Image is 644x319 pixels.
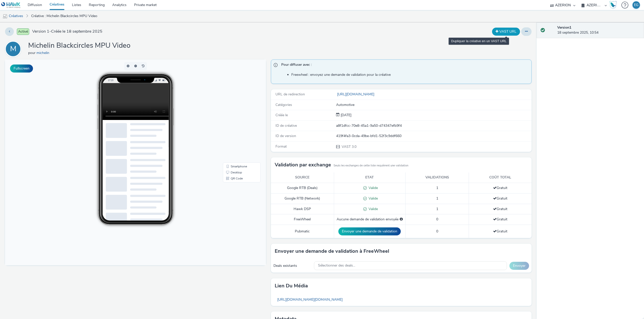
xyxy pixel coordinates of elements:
[557,25,640,35] div: 18 septembre 2025, 10:54
[275,161,331,169] h3: Validation par exchange
[275,134,296,138] span: ID de version
[28,41,131,50] h1: Michelin Blackcircles MPU Video
[219,110,255,116] li: Desktop
[436,185,438,190] span: 1
[367,196,378,201] span: Valide
[226,117,238,120] span: QR Code
[291,72,529,77] li: Freewheel : envoyez une demande de validation pour la créative
[492,28,520,36] button: VAST URL
[271,183,334,193] td: Google RTB (Deals)
[493,229,507,234] span: Gratuit
[609,1,617,9] img: Hawk Academy
[271,172,334,183] th: Source
[509,262,529,270] button: Envoyer
[273,263,311,268] div: Deals existants
[36,50,51,55] a: michelin
[336,123,531,128] div: a8f1dfcc-70e8-45a1-9a50-d74347efb9f4
[271,204,334,214] td: Hawk DSP
[336,134,531,139] div: 419f4fa3-0cda-49be-bfd1-52f3c9ddf660
[340,113,351,117] span: [DATE]
[609,1,619,9] a: Hawk Academy
[271,193,334,204] td: Google RTB (Network)
[337,217,403,222] div: Aucune demande de validation envoyée
[5,46,23,51] a: M
[338,227,401,235] button: Envoyer une demande de validation
[271,214,334,225] td: FreeWheel
[275,113,288,117] span: Créée le
[367,185,378,190] span: Valide
[436,229,438,234] span: 0
[29,10,100,22] a: Créative : Michelin Blackcircles MPU Video
[17,28,29,35] span: Activé
[436,207,438,211] span: 1
[336,92,376,97] a: [URL][DOMAIN_NAME]
[275,282,308,290] h3: Lien du média
[493,207,507,211] span: Gratuit
[275,247,389,255] h3: Envoyer une demande de validation à FreeWheel
[226,105,242,108] span: Smartphone
[281,62,527,69] span: Pour diffuser avec :
[405,172,469,183] th: Validations
[275,102,292,107] span: Catégories
[219,116,255,122] li: QR Code
[469,172,532,183] th: Coût total
[367,207,378,211] span: Valide
[318,264,355,268] span: Sélectionner des deals...
[341,144,356,149] span: VAST 3.0
[557,25,571,30] strong: Version 1
[219,104,255,110] li: Smartphone
[28,50,36,55] span: pour
[634,1,638,9] div: EG
[32,29,102,34] span: Version 1 - Créée le 18 septembre 2025
[493,217,507,222] span: Gratuit
[103,19,108,22] span: 17:20
[275,144,287,149] span: Format
[10,42,16,56] div: M
[275,295,345,304] a: [URL][DOMAIN_NAME][DOMAIN_NAME]
[3,14,8,19] img: mobile
[1,2,21,8] img: undefined Logo
[275,92,305,97] span: URL de redirection
[275,123,297,128] span: ID de créative
[436,217,438,222] span: 0
[340,113,351,118] div: Création 18 septembre 2025, 10:54
[493,185,507,190] span: Gratuit
[334,164,408,168] small: Seuls les exchanges de cette liste requièrent une validation
[336,102,531,107] div: Automotive
[10,65,33,73] button: Fullscreen
[226,111,237,114] span: Desktop
[493,196,507,201] span: Gratuit
[436,196,438,201] span: 1
[334,172,405,183] th: Etat
[271,225,334,238] td: Pubmatic
[400,217,403,222] div: Sélectionnez un deal ci-dessous et cliquez sur Envoyer pour envoyer une demande de validation à F...
[491,28,521,36] div: Dupliquer la créative en un VAST URL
